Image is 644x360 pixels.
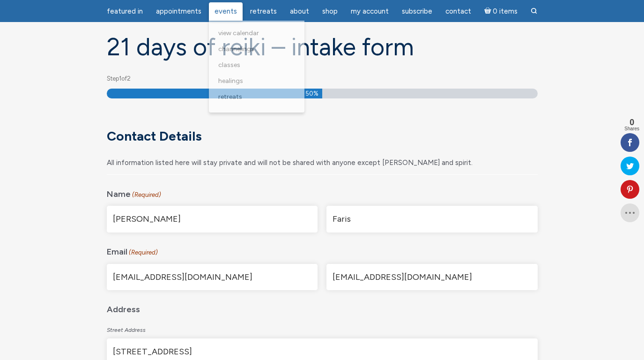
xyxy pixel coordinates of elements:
a: View Calendar [214,25,300,41]
span: View Calendar [218,29,259,37]
span: (Required) [131,188,161,202]
input: First [107,206,318,232]
a: Classes [214,57,300,73]
a: Retreats [244,2,282,21]
span: Shares [624,127,639,131]
a: About [284,2,315,21]
h1: 21 days of Reiki – Intake form [107,34,538,60]
span: 2 [127,75,131,82]
span: 0 [624,118,639,127]
span: Channelings [218,45,254,53]
a: Appointments [150,2,207,21]
span: (Required) [128,246,158,260]
input: Enter email [107,264,318,291]
span: My Account [351,7,389,15]
input: Last [326,206,538,232]
span: 1 [119,75,121,82]
input: Confirm email [326,264,538,291]
span: Events [215,7,237,15]
span: 50% [305,89,318,98]
legend: Name [107,182,538,202]
a: Cart0 items [479,1,524,21]
span: Retreats [250,7,277,15]
label: Street Address [107,321,538,337]
a: Channelings [214,41,300,57]
span: featured in [107,7,143,15]
a: featured in [101,2,148,21]
legend: Address [107,298,538,317]
a: Events [209,2,243,21]
span: About [290,7,309,15]
a: Contact [440,2,477,21]
h3: Contact Details [107,128,530,144]
div: All information listed here will stay private and will not be shared with anyone except [PERSON_N... [107,150,530,170]
span: Contact [445,7,471,15]
span: 0 items [493,8,518,15]
a: My Account [345,2,394,21]
a: Retreats [214,89,300,105]
span: Classes [218,61,240,69]
a: Healings [214,73,300,89]
span: Retreats [218,93,242,101]
p: Step of [107,72,538,86]
a: Subscribe [396,2,438,21]
i: Cart [484,7,493,15]
span: Subscribe [402,7,432,15]
span: Appointments [156,7,201,15]
span: Shop [322,7,338,15]
a: Shop [317,2,343,21]
legend: Email [107,240,538,260]
span: Healings [218,77,243,85]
